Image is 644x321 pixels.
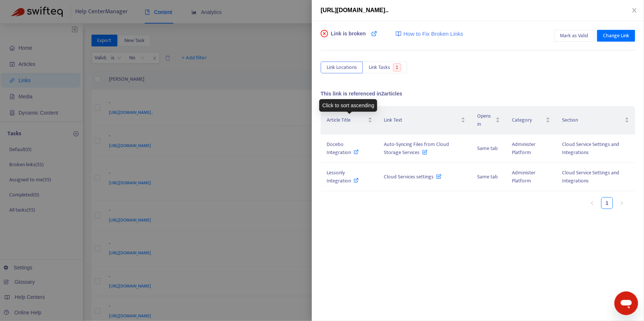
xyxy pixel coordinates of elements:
[629,7,640,14] button: Close
[614,292,638,315] iframe: Button to launch messaging window
[562,140,619,157] span: Cloud Service Settings and Integrations
[369,63,390,71] span: Link Tasks
[321,106,378,135] th: Article Title
[512,116,544,124] span: Category
[327,116,366,124] span: Article Title
[477,172,498,181] span: Same tab
[384,172,442,181] span: Cloud Services settings
[597,30,635,42] button: Change Link
[586,197,598,209] button: left
[631,7,637,13] span: close
[384,116,460,124] span: Link Text
[560,32,589,40] span: Mark as Valid
[384,140,450,157] span: Auto-Syncing Files from Cloud Storage Services
[616,197,628,209] li: Next Page
[396,31,402,37] img: image-link
[327,140,351,157] span: Docebo Integration
[327,63,357,71] span: Link Locations
[327,168,351,185] span: Lessonly Integration
[321,7,389,13] span: [URL][DOMAIN_NAME]..
[590,201,595,205] span: left
[471,106,506,135] th: Opens in
[363,62,407,73] button: Link Tasks1
[477,144,498,153] span: Same tab
[321,91,402,97] span: This link is referenced in 2 articles
[602,198,613,209] a: 1
[603,32,629,40] span: Change Link
[477,112,494,128] span: Opens in
[586,197,598,209] li: Previous Page
[321,30,328,37] span: close-circle
[331,30,366,45] span: Link is broken
[562,116,623,124] span: Section
[616,197,628,209] button: right
[554,30,595,42] button: Mark as Valid
[403,30,463,38] span: How to Fix Broken Links
[562,168,619,185] span: Cloud Service Settings and Integrations
[321,62,363,73] button: Link Locations
[620,201,624,205] span: right
[319,99,377,112] div: Click to sort ascending
[556,106,635,135] th: Section
[506,106,556,135] th: Category
[512,140,535,157] span: Administer Platform
[396,30,463,38] a: How to Fix Broken Links
[393,63,402,71] span: 1
[378,106,472,135] th: Link Text
[512,168,535,185] span: Administer Platform
[601,197,613,209] li: 1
